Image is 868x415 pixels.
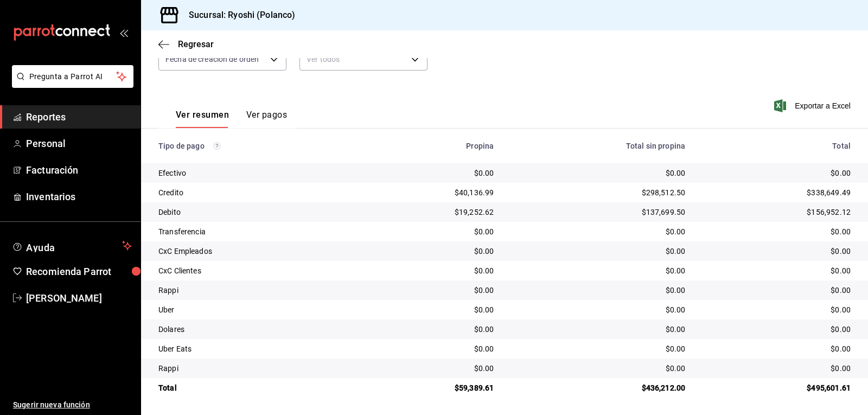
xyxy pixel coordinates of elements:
[26,136,132,151] span: Personal
[511,246,685,257] div: $0.00
[370,168,494,178] div: $0.00
[370,246,494,257] div: $0.00
[26,239,118,252] span: Ayuda
[703,207,851,218] div: $156,952.12
[511,265,685,276] div: $0.00
[13,399,132,411] span: Sugerir nueva función
[26,291,132,305] span: [PERSON_NAME]
[511,142,685,150] div: Total sin propina
[370,142,494,150] div: Propina
[176,110,229,128] button: Ver resumen
[158,207,353,218] div: Debito
[370,207,494,218] div: $19,252.62
[158,168,353,178] div: Efectivo
[511,304,685,315] div: $0.00
[511,363,685,374] div: $0.00
[158,382,353,393] div: Total
[26,264,132,279] span: Recomienda Parrot
[370,343,494,354] div: $0.00
[370,363,494,374] div: $0.00
[26,163,132,177] span: Facturación
[26,189,132,204] span: Inventarios
[370,304,494,315] div: $0.00
[511,187,685,198] div: $298,512.50
[370,285,494,296] div: $0.00
[158,187,353,198] div: Credito
[511,343,685,354] div: $0.00
[29,71,117,82] span: Pregunta a Parrot AI
[703,324,851,335] div: $0.00
[511,324,685,335] div: $0.00
[178,39,214,49] span: Regresar
[158,246,353,257] div: CxC Empleados
[703,343,851,354] div: $0.00
[180,9,295,22] h3: Sucursal: Ryoshi (Polanco)
[511,382,685,393] div: $436,212.00
[213,142,221,150] svg: Los pagos realizados con Pay y otras terminales son montos brutos.
[703,285,851,296] div: $0.00
[158,39,214,49] button: Regresar
[776,99,851,112] button: Exportar a Excel
[370,187,494,198] div: $40,136.99
[158,285,353,296] div: Rappi
[703,142,851,150] div: Total
[703,304,851,315] div: $0.00
[703,382,851,393] div: $495,601.61
[158,265,353,276] div: CxC Clientes
[511,285,685,296] div: $0.00
[158,363,353,374] div: Rappi
[511,168,685,178] div: $0.00
[703,246,851,257] div: $0.00
[370,265,494,276] div: $0.00
[299,48,427,71] div: Ver todos
[370,324,494,335] div: $0.00
[511,207,685,218] div: $137,699.50
[26,110,132,124] span: Reportes
[703,168,851,178] div: $0.00
[246,110,287,128] button: Ver pagos
[703,226,851,237] div: $0.00
[370,382,494,393] div: $59,389.61
[165,54,259,65] span: Fecha de creación de orden
[703,187,851,198] div: $338,649.49
[511,226,685,237] div: $0.00
[370,226,494,237] div: $0.00
[158,324,353,335] div: Dolares
[8,79,133,90] a: Pregunta a Parrot AI
[158,304,353,315] div: Uber
[703,265,851,276] div: $0.00
[12,65,133,88] button: Pregunta a Parrot AI
[158,226,353,237] div: Transferencia
[176,110,287,128] div: navigation tabs
[703,363,851,374] div: $0.00
[158,142,353,150] div: Tipo de pago
[158,343,353,354] div: Uber Eats
[119,28,128,37] button: open_drawer_menu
